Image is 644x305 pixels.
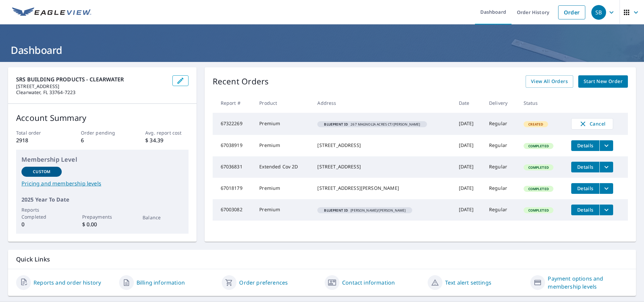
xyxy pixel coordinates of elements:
[524,186,553,191] span: Completed
[571,118,613,130] button: Cancel
[484,113,518,135] td: Regular
[524,122,547,127] span: Created
[312,93,453,113] th: Address
[12,7,91,17] img: EV Logo
[342,279,395,287] a: Contact information
[143,214,183,221] p: Balance
[254,199,312,221] td: Premium
[21,155,183,164] p: Membership Level
[317,142,448,149] div: [STREET_ADDRESS]
[254,113,312,135] td: Premium
[575,207,595,213] span: Details
[145,129,188,136] p: Avg. report cost
[317,185,448,192] div: [STREET_ADDRESS][PERSON_NAME]
[81,136,124,144] p: 6
[16,83,167,89] p: [STREET_ADDRESS]
[16,255,628,263] p: Quick Links
[484,135,518,156] td: Regular
[213,178,254,199] td: 67018179
[578,75,628,88] a: Start New Order
[82,213,122,220] p: Prepayments
[575,185,595,192] span: Details
[571,140,599,151] button: detailsBtn-67038919
[213,156,254,178] td: 67036831
[16,75,167,83] p: SRS BUILDING PRODUCTS - CLEARWATER
[453,178,484,199] td: [DATE]
[16,129,59,136] p: Total order
[254,178,312,199] td: Premium
[571,162,599,172] button: detailsBtn-67036831
[324,123,348,126] em: Blueprint ID
[548,275,628,291] a: Payment options and membership levels
[558,5,585,19] a: Order
[16,136,59,144] p: 2918
[21,179,183,187] a: Pricing and membership levels
[575,142,595,149] span: Details
[599,183,613,194] button: filesDropdownBtn-67018179
[571,205,599,215] button: detailsBtn-67003082
[453,156,484,178] td: [DATE]
[21,220,62,228] p: 0
[239,279,288,287] a: Order preferences
[453,199,484,221] td: [DATE]
[445,279,491,287] a: Text alert settings
[213,75,269,88] p: Recent Orders
[81,129,124,136] p: Order pending
[213,199,254,221] td: 67003082
[21,196,183,204] p: 2025 Year To Date
[317,163,448,170] div: [STREET_ADDRESS]
[524,144,553,148] span: Completed
[599,205,613,215] button: filesDropdownBtn-67003082
[524,208,553,213] span: Completed
[254,93,312,113] th: Product
[571,183,599,194] button: detailsBtn-67018179
[137,279,185,287] a: Billing information
[531,77,568,86] span: View All Orders
[254,156,312,178] td: Extended Cov 2D
[584,77,623,86] span: Start New Order
[453,113,484,135] td: [DATE]
[524,165,553,170] span: Completed
[484,93,518,113] th: Delivery
[16,89,167,95] p: Clearwater, FL 33764-7223
[16,112,189,124] p: Account Summary
[453,135,484,156] td: [DATE]
[599,162,613,172] button: filesDropdownBtn-67036831
[575,164,595,170] span: Details
[33,169,50,175] p: Custom
[591,5,606,20] div: SB
[578,120,606,128] span: Cancel
[82,220,122,228] p: $ 0.00
[34,279,101,287] a: Reports and order history
[145,136,188,144] p: $ 34.39
[518,93,566,113] th: Status
[8,43,636,57] h1: Dashboard
[526,75,573,88] a: View All Orders
[21,206,62,220] p: Reports Completed
[213,135,254,156] td: 67038919
[213,113,254,135] td: 67322269
[320,123,424,126] span: 267 MAGNOLIA ACRES CT/[PERSON_NAME]
[599,140,613,151] button: filesDropdownBtn-67038919
[484,178,518,199] td: Regular
[453,93,484,113] th: Date
[213,93,254,113] th: Report #
[254,135,312,156] td: Premium
[324,209,348,212] em: Blueprint ID
[320,209,410,212] span: [PERSON_NAME]/[PERSON_NAME]
[484,156,518,178] td: Regular
[484,199,518,221] td: Regular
